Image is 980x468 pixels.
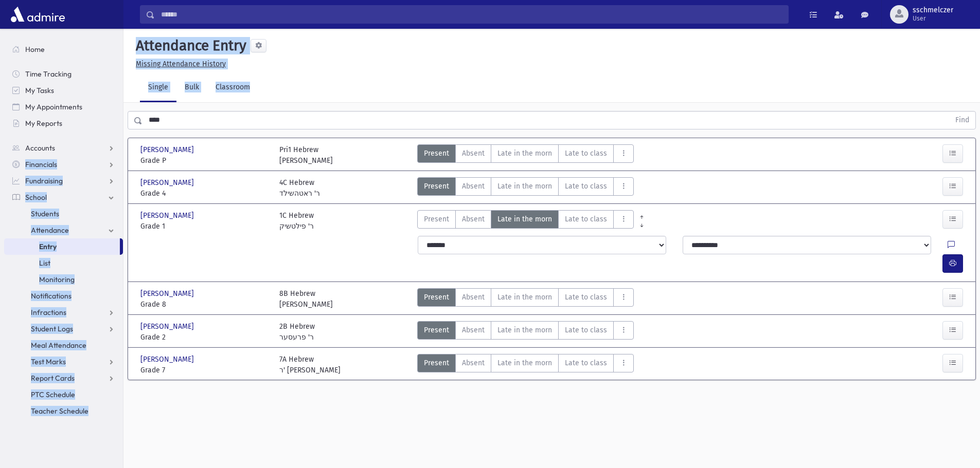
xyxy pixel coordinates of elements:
[4,66,123,82] a: Time Tracking
[25,176,63,185] span: Fundraising
[140,332,269,343] span: Grade 2
[949,111,975,129] button: Find
[4,337,123,353] a: Meal Attendance
[279,210,314,232] div: 1C Hebrew ר' פילטשיק
[140,177,196,188] span: [PERSON_NAME]
[39,275,75,284] span: Monitoring
[462,292,485,303] span: Absent
[25,86,54,95] span: My Tasks
[140,299,269,310] span: Grade 8
[25,119,62,128] span: My Reports
[25,45,45,54] span: Home
[279,354,341,376] div: 7A Hebrew ר' [PERSON_NAME]
[565,148,607,159] span: Late to class
[31,406,88,416] span: Teacher Schedule
[31,357,66,366] span: Test Marks
[25,193,47,202] span: School
[4,255,123,271] a: List
[25,160,57,169] span: Financials
[132,37,246,54] h5: Attendance Entry
[31,390,75,399] span: PTC Schedule
[462,214,485,224] span: Absent
[497,214,552,224] span: Late in the morn
[4,321,123,337] a: Student Logs
[565,292,607,303] span: Late to class
[565,358,607,368] span: Late to class
[565,325,607,335] span: Late to class
[417,210,634,232] div: AttTypes
[25,69,72,79] span: Time Tracking
[140,73,176,102] a: Single
[4,189,123,205] a: School
[4,115,123,132] a: My Reports
[140,354,196,365] span: [PERSON_NAME]
[424,181,449,192] span: Present
[4,386,123,403] a: PTC Schedule
[4,156,123,173] a: Financials
[4,353,123,370] a: Test Marks
[140,155,269,166] span: Grade P
[31,226,69,235] span: Attendance
[417,288,634,310] div: AttTypes
[132,60,226,68] a: Missing Attendance History
[155,5,788,24] input: Search
[4,222,123,238] a: Attendance
[913,6,953,14] span: sschmelczer
[424,358,449,368] span: Present
[4,271,123,288] a: Monitoring
[279,321,315,343] div: 2B Hebrew ר' פרעסער
[207,73,258,102] a: Classroom
[4,238,120,255] a: Entry
[462,181,485,192] span: Absent
[462,325,485,335] span: Absent
[4,41,123,58] a: Home
[25,102,82,111] span: My Appointments
[4,304,123,321] a: Infractions
[39,242,57,251] span: Entry
[4,140,123,156] a: Accounts
[4,288,123,304] a: Notifications
[417,354,634,376] div: AttTypes
[424,292,449,303] span: Present
[136,60,226,68] u: Missing Attendance History
[176,73,207,102] a: Bulk
[462,148,485,159] span: Absent
[497,148,552,159] span: Late in the morn
[39,258,50,268] span: List
[417,321,634,343] div: AttTypes
[31,308,66,317] span: Infractions
[279,144,333,166] div: Pri1 Hebrew [PERSON_NAME]
[31,324,73,333] span: Student Logs
[4,82,123,99] a: My Tasks
[4,173,123,189] a: Fundraising
[140,365,269,376] span: Grade 7
[31,209,59,218] span: Students
[417,144,634,166] div: AttTypes
[497,358,552,368] span: Late in the morn
[424,214,449,224] span: Present
[8,4,67,25] img: AdmirePro
[140,144,196,155] span: [PERSON_NAME]
[497,181,552,192] span: Late in the morn
[140,288,196,299] span: [PERSON_NAME]
[565,181,607,192] span: Late to class
[497,325,552,335] span: Late in the morn
[279,177,320,199] div: 4C Hebrew ר' ראטהשילד
[424,325,449,335] span: Present
[4,205,123,222] a: Students
[31,341,86,350] span: Meal Attendance
[4,99,123,115] a: My Appointments
[140,321,196,332] span: [PERSON_NAME]
[140,188,269,199] span: Grade 4
[424,148,449,159] span: Present
[913,14,953,23] span: User
[31,291,72,301] span: Notifications
[140,210,196,221] span: [PERSON_NAME]
[31,373,75,383] span: Report Cards
[565,214,607,224] span: Late to class
[279,288,333,310] div: 8B Hebrew [PERSON_NAME]
[4,403,123,419] a: Teacher Schedule
[25,143,55,153] span: Accounts
[417,177,634,199] div: AttTypes
[497,292,552,303] span: Late in the morn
